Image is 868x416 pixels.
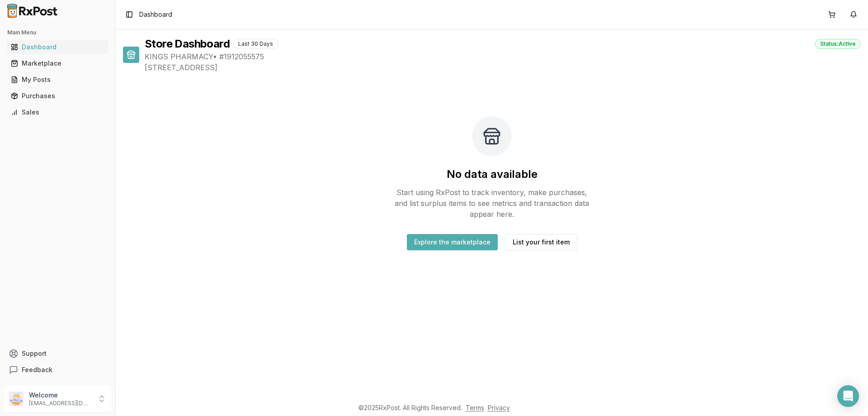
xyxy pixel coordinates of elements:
a: Marketplace [7,55,108,72]
img: RxPost Logo [4,4,61,18]
a: Terms [466,404,484,411]
p: [EMAIL_ADDRESS][DOMAIN_NAME] [29,400,92,407]
img: User avatar [9,392,24,406]
a: Dashboard [7,39,108,55]
p: Welcome [29,391,92,400]
span: Dashboard [139,10,172,19]
button: Purchases [4,89,112,103]
span: [STREET_ADDRESS] [145,62,861,73]
button: Dashboard [4,40,112,54]
h2: Main Menu [7,29,108,36]
a: My Posts [7,72,108,88]
button: Feedback [4,362,112,378]
div: Last 30 Days [233,39,278,49]
a: Purchases [7,88,108,104]
div: Open Intercom Messenger [837,385,859,407]
h1: Store Dashboard [145,37,230,51]
a: Sales [7,104,108,120]
div: Marketplace [11,59,104,68]
button: My Posts [4,72,112,87]
h2: No data available [447,167,538,182]
span: KINGS PHARMACY • # 1912055575 [145,51,861,62]
button: Support [4,345,112,362]
p: Start using RxPost to track inventory, make purchases, and list surplus items to see metrics and ... [391,187,593,220]
div: Purchases [11,91,104,100]
div: Sales [11,108,104,117]
span: Feedback [22,365,52,374]
button: Marketplace [4,56,112,71]
div: Dashboard [11,43,104,52]
button: Sales [4,105,112,120]
div: My Posts [11,75,104,84]
button: Explore the marketplace [407,234,498,250]
div: Status: Active [815,39,861,49]
nav: breadcrumb [139,10,172,19]
button: List your first item [505,234,577,250]
a: Privacy [488,404,510,411]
